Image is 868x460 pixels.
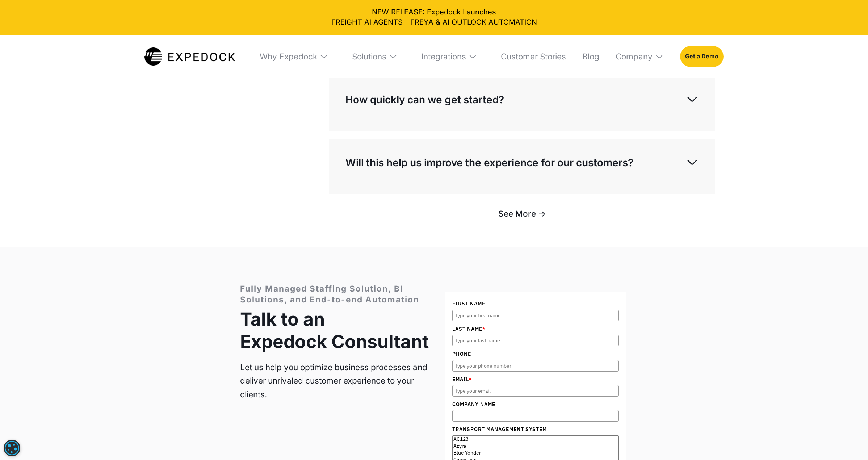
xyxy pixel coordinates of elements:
[452,300,619,308] label: First Name
[345,156,633,170] p: Will this help us improve the experience for our customers?
[452,310,619,321] input: Type your first name
[260,51,317,62] div: Why Expedock
[453,449,618,456] option: Blue Yonder
[453,436,618,443] option: AC123
[240,308,429,353] h2: Talk to an Expedock Consultant
[7,17,861,28] a: FREIGHT AI AGENTS - FREYA & AI OUTLOOK AUTOMATION
[452,325,619,333] label: Last Name
[345,35,405,78] div: Solutions
[452,385,619,397] input: Type your email
[498,202,546,225] a: See More ->
[452,375,619,383] label: Email
[252,35,336,78] div: Why Expedock
[616,51,653,62] div: Company
[608,35,671,78] div: Company
[452,335,619,346] input: Type your last name
[452,360,619,372] input: Type your phone number
[352,51,386,62] div: Solutions
[414,35,485,78] div: Integrations
[680,46,724,67] a: Get a Demo
[452,400,619,408] label: Company Name
[832,425,868,460] iframe: Chat Widget
[421,51,466,62] div: Integrations
[453,443,618,449] option: Azyra
[7,7,861,28] div: NEW RELEASE: Expedock Launches
[240,283,429,305] div: Fully Managed Staffing Solution, BI Solutions, and End-to-end Automation
[345,93,504,107] p: How quickly can we get started?
[452,350,619,358] label: Phone
[575,35,599,78] a: Blog
[452,425,619,433] label: Transport Management System
[494,35,566,78] a: Customer Stories
[240,360,429,401] p: Let us help you optimize business processes and deliver unrivaled customer experience to your cli...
